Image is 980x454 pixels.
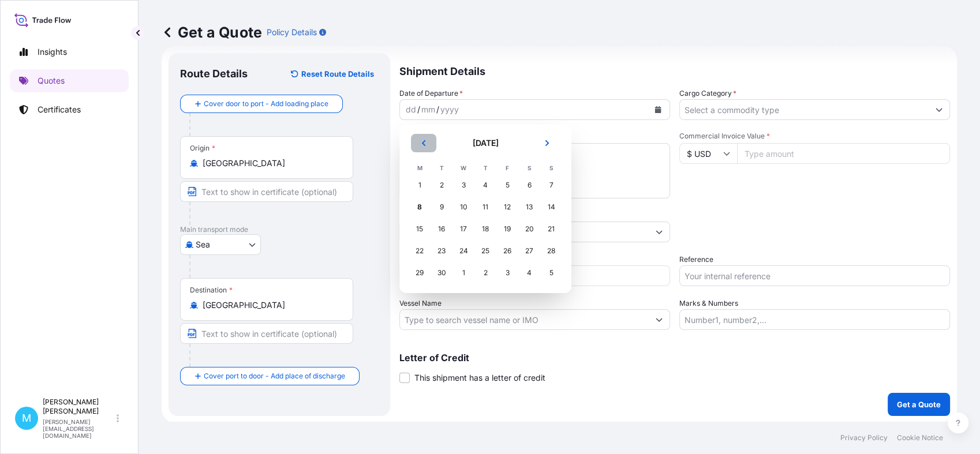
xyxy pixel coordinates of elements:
[409,162,562,284] table: September 2025
[497,219,518,239] div: Friday 19 September 2025
[474,162,496,174] th: T
[496,162,518,174] th: F
[475,175,496,196] div: Thursday 4 September 2025
[541,262,562,283] div: Sunday 5 October 2025
[431,175,452,196] div: Tuesday 2 September 2025
[475,219,496,239] div: Thursday 18 September 2025
[409,134,562,284] div: September 2025
[431,197,452,217] div: Tuesday 9 September 2025
[409,241,430,261] div: Monday 22 September 2025
[541,219,562,239] div: Sunday 21 September 2025
[453,219,474,239] div: Wednesday 17 September 2025
[409,175,430,196] div: Monday 1 September 2025
[399,53,950,88] p: Shipment Details
[453,241,474,261] div: Wednesday 24 September 2025
[399,125,571,293] section: Calendar
[541,241,562,261] div: Sunday 28 September 2025
[453,175,474,196] div: Wednesday 3 September 2025
[162,23,262,42] p: Get a Quote
[475,241,496,261] div: Thursday 25 September 2025
[431,219,452,239] div: Tuesday 16 September 2025
[497,197,518,217] div: Friday 12 September 2025
[453,262,474,283] div: Wednesday 1 October 2025
[497,175,518,196] div: Friday 5 September 2025
[267,27,317,38] p: Policy Details
[519,197,540,217] div: Saturday 13 September 2025
[518,162,540,174] th: S
[497,241,518,261] div: Friday 26 September 2025
[541,175,562,196] div: Sunday 7 September 2025
[431,162,452,174] th: T
[475,197,496,217] div: Thursday 11 September 2025
[497,262,518,283] div: Friday 3 October 2025
[443,137,528,149] h2: [DATE]
[519,219,540,239] div: Saturday 20 September 2025
[519,241,540,261] div: Saturday 27 September 2025
[453,197,474,217] div: Wednesday 10 September 2025
[540,162,562,174] th: S
[409,219,430,239] div: Monday 15 September 2025
[409,162,431,174] th: M
[519,175,540,196] div: Saturday 6 September 2025
[409,262,430,283] div: Monday 29 September 2025
[541,197,562,217] div: Sunday 14 September 2025
[519,262,540,283] div: Saturday 4 October 2025
[452,162,474,174] th: W
[409,197,430,217] div: Today, Monday 8 September 2025
[411,134,436,152] button: Previous
[431,241,452,261] div: Tuesday 23 September 2025
[431,262,452,283] div: Tuesday 30 September 2025
[475,262,496,283] div: Thursday 2 October 2025
[534,134,560,152] button: Next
